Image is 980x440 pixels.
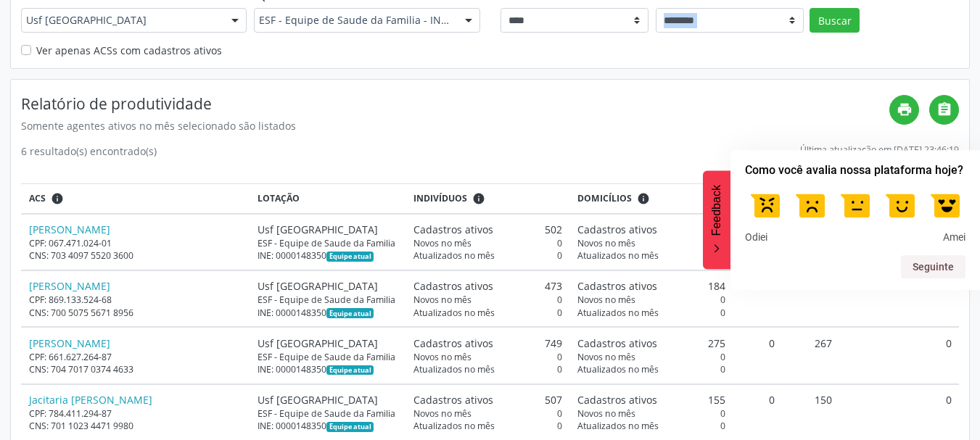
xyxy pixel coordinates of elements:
[258,420,398,432] div: INE: 0000148350
[577,249,659,262] span: Atualizados no mês
[258,294,398,306] div: ESF - Equipe de Saude da Familia
[413,249,495,262] span: Atualizados no mês
[943,231,965,244] span: Amei
[413,307,562,319] div: 0
[413,363,495,375] span: Atualizados no mês
[413,192,467,205] span: Indivíduos
[21,118,889,133] div: Somente agentes ativos no mês selecionado são listados
[258,351,398,363] div: ESF - Equipe de Saude da Familia
[21,144,157,168] div: 6 resultado(s) encontrado(s)
[26,13,217,28] span: Usf [GEOGRAPHIC_DATA]
[929,95,959,125] a: 
[258,237,398,249] div: ESF - Equipe de Saude da Familia
[577,351,635,363] span: Novos no mês
[29,363,242,375] div: CNS: 704 7017 0374 4633
[577,407,635,420] span: Novos no mês
[577,278,657,294] span: Cadastros ativos
[413,307,495,319] span: Atualizados no mês
[577,294,726,306] div: 0
[29,249,242,262] div: CNS: 703 4097 5520 3600
[577,392,657,407] span: Cadastros ativos
[577,222,657,237] span: Cadastros ativos
[936,101,952,117] i: 
[326,422,374,432] span: Esta é a equipe atual deste Agente
[897,101,913,117] i: print
[840,327,959,383] td: 0
[413,351,562,363] div: 0
[745,231,767,244] span: Odiei
[258,278,398,294] div: Usf [GEOGRAPHIC_DATA]
[29,279,110,293] a: [PERSON_NAME]
[413,363,562,375] div: 0
[413,222,562,237] div: 502
[413,237,562,249] div: 0
[577,307,659,319] span: Atualizados no mês
[326,308,374,318] span: Esta é a equipe atual deste Agente
[745,185,965,244] div: Como você avalia nossa plataforma hoje? Select an option from 1 to 5, with 1 being Odiei and 5 be...
[413,420,495,432] span: Atualizados no mês
[29,420,242,432] div: CNS: 701 1023 4471 9980
[730,150,980,291] div: Como você avalia nossa plataforma hoje? Select an option from 1 to 5, with 1 being Odiei and 5 be...
[889,95,919,125] a: print
[577,392,726,407] div: 155
[577,294,635,306] span: Novos no mês
[413,237,472,249] span: Novos no mês
[413,407,562,420] div: 0
[258,307,398,319] div: INE: 0000148350
[413,351,472,363] span: Novos no mês
[21,95,889,113] h4: Relatório de produtividade
[577,336,657,351] span: Cadastros ativos
[29,192,46,205] span: ACS
[413,392,562,407] div: 507
[577,249,726,262] div: 0
[258,407,398,420] div: ESF - Equipe de Saude da Familia
[577,407,726,420] div: 0
[29,307,242,319] div: CNS: 700 5075 5671 8956
[577,420,659,432] span: Atualizados no mês
[258,363,398,375] div: INE: 0000148350
[258,222,398,237] div: Usf [GEOGRAPHIC_DATA]
[413,278,562,294] div: 473
[326,252,374,262] span: Esta é a equipe atual deste Agente
[472,192,485,205] i: <div class="text-left"> <div> <strong>Cadastros ativos:</strong> Cadastros que estão vinculados a...
[413,249,562,262] div: 0
[258,392,398,407] div: Usf [GEOGRAPHIC_DATA]
[840,270,959,327] td: 0
[577,278,726,294] div: 184
[577,351,726,363] div: 0
[258,336,398,351] div: Usf [GEOGRAPHIC_DATA]
[577,222,726,237] div: 170
[29,336,110,350] a: [PERSON_NAME]
[258,249,398,262] div: INE: 0000148350
[250,184,405,214] th: Lotação
[577,307,726,319] div: 0
[796,144,959,156] div: Última atualização em [DATE] 23:46:19
[901,255,965,278] button: Próxima pergunta
[577,237,635,249] span: Novos no mês
[413,294,562,306] div: 0
[637,192,650,205] i: <div class="text-left"> <div> <strong>Cadastros ativos:</strong> Cadastros que estão vinculados a...
[810,8,860,33] button: Buscar
[782,270,840,327] td: 167
[733,327,782,383] td: 0
[326,365,374,375] span: Esta é a equipe atual deste Agente
[577,363,659,375] span: Atualizados no mês
[413,222,493,237] span: Cadastros ativos
[413,392,493,407] span: Cadastros ativos
[577,237,726,249] div: 0
[29,351,242,363] div: CPF: 661.627.264-87
[29,237,242,249] div: CPF: 067.471.024-01
[413,407,472,420] span: Novos no mês
[51,192,64,205] i: ACSs que estiveram vinculados a uma UBS neste período, mesmo sem produtividade.
[29,223,110,236] a: [PERSON_NAME]
[577,336,726,351] div: 275
[259,13,450,28] span: ESF - Equipe de Saude da Familia - INE: 0000148350
[733,270,782,327] td: 0
[577,363,726,375] div: 0
[782,327,840,383] td: 267
[413,336,493,351] span: Cadastros ativos
[577,192,632,205] span: Domicílios
[710,185,723,236] span: Feedback
[29,294,242,306] div: CPF: 869.133.524-68
[413,278,493,294] span: Cadastros ativos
